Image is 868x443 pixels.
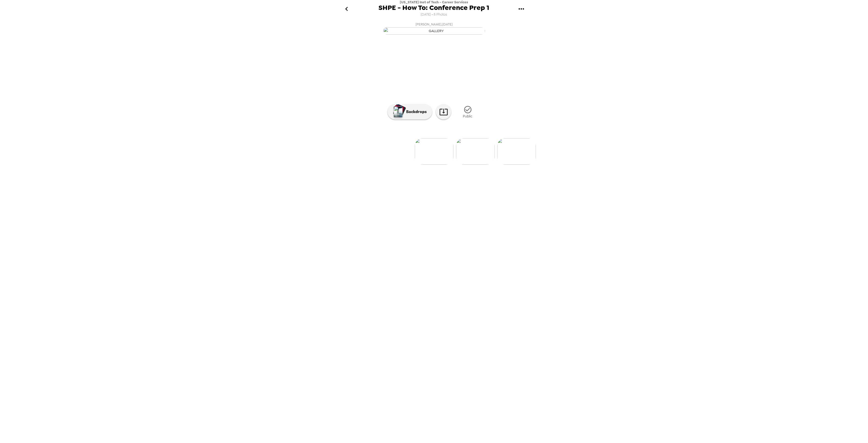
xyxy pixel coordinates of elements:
span: [PERSON_NAME] , [DATE] [416,21,453,27]
img: gallery [383,27,485,35]
span: [DATE] • 8 Photos [421,11,447,18]
p: Backdrops [404,109,427,115]
button: Public [455,102,480,121]
span: SHPE - How To: Conference Prep 1 [379,4,490,11]
button: Backdrops [388,104,432,119]
button: [PERSON_NAME],[DATE] [332,20,536,36]
img: gallery [456,138,495,165]
span: Public [463,114,473,118]
button: gallery menu [513,1,530,17]
img: gallery [497,138,536,165]
button: go back [339,1,355,17]
img: gallery [415,138,453,165]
